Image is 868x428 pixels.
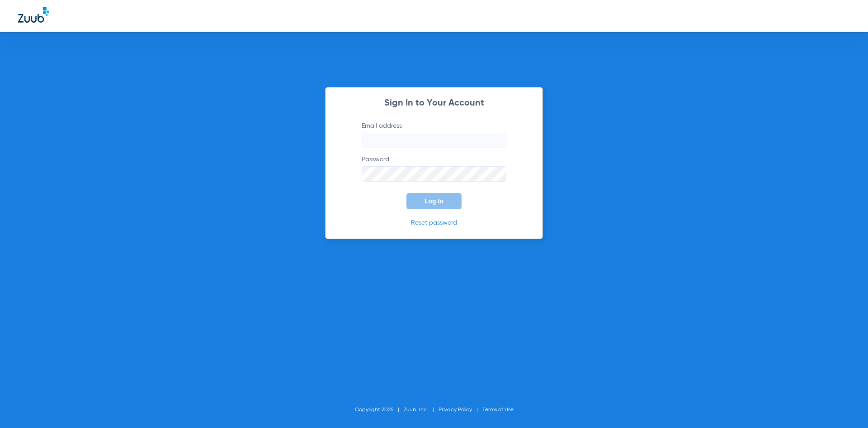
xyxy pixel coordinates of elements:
[439,407,472,413] a: Privacy Policy
[362,133,506,148] input: Email address
[404,405,439,414] li: Zuub, Inc.
[355,405,404,414] li: Copyright 2025
[362,155,506,182] label: Password
[362,166,506,182] input: Password
[425,197,443,205] span: Log In
[406,193,462,209] button: Log In
[362,121,506,148] label: Email address
[411,220,457,226] a: Reset password
[482,407,514,413] a: Terms of Use
[348,99,520,108] h2: Sign In to Your Account
[18,7,49,23] img: Zuub Logo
